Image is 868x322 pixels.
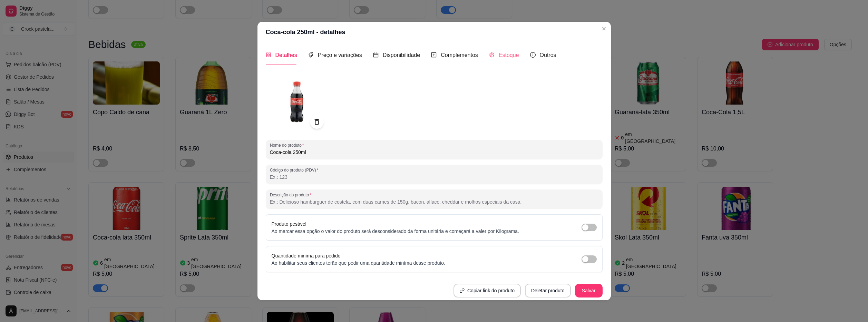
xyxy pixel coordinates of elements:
span: plus-square [431,52,437,58]
span: Complementos [441,52,478,58]
img: produto [266,71,328,133]
span: Detalhes [275,52,297,58]
header: Coca-cola 250ml - detalhes [257,22,611,42]
button: Deletar produto [525,284,571,297]
span: code-sandbox [489,52,495,58]
input: Nome do produto [270,149,598,156]
span: Preço e variações [318,52,362,58]
label: Quantidade miníma para pedido [272,253,341,258]
span: Estoque [499,52,519,58]
span: Outros [540,52,556,58]
label: Descrição do produto [270,192,313,198]
span: appstore [266,52,271,58]
label: Produto pesável [272,221,306,227]
label: Código do produto (PDV) [270,167,321,173]
label: Nome do produto [270,142,306,148]
span: calendar [373,52,379,58]
button: Salvar [575,284,603,297]
input: Código do produto (PDV) [270,174,598,180]
button: Copiar link do produto [453,284,521,297]
span: Disponibilidade [383,52,420,58]
span: info-circle [530,52,536,58]
input: Descrição do produto [270,198,598,205]
p: Ao marcar essa opção o valor do produto será desconsiderado da forma unitária e começará a valer ... [272,228,519,235]
button: Close [598,23,609,34]
span: tags [308,52,314,58]
p: Ao habilitar seus clientes terão que pedir uma quantidade miníma desse produto. [272,260,446,266]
